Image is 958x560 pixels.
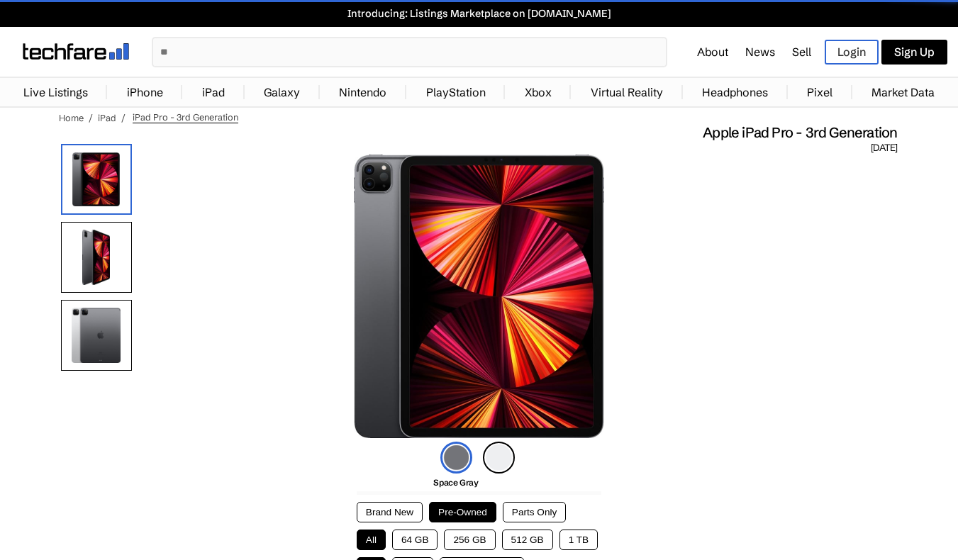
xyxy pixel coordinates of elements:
img: silver-icon [483,442,515,474]
a: iPad [98,112,116,123]
span: / [121,112,126,123]
a: Nintendo [332,78,394,106]
button: 64 GB [392,530,438,550]
button: 256 GB [444,530,495,550]
a: News [745,45,775,59]
button: 1 TB [559,530,598,550]
a: Market Data [864,78,942,106]
a: Xbox [518,78,559,106]
a: Live Listings [16,78,95,106]
a: Sign Up [881,40,947,65]
span: / [89,112,93,123]
span: [DATE] [871,142,897,155]
img: iPad Pro (3rd Generation) [61,144,132,215]
button: Parts Only [503,502,566,522]
a: Virtual Reality [584,78,670,106]
button: Brand New [357,502,423,522]
a: Sell [792,45,811,59]
img: Using [61,300,132,371]
button: All [357,530,386,550]
button: Pre-Owned [429,502,496,522]
a: Login [825,40,879,65]
span: Apple iPad Pro - 3rd Generation [703,123,897,142]
button: 512 GB [502,530,553,550]
a: iPhone [120,78,170,106]
img: iPad Pro (3rd Generation) [354,155,604,438]
a: PlayStation [419,78,493,106]
img: techfare logo [23,43,129,60]
a: Home [59,112,84,123]
a: About [697,45,728,59]
a: Headphones [695,78,775,106]
span: iPad Pro - 3rd Generation [133,111,238,123]
a: Introducing: Listings Marketplace on [DOMAIN_NAME] [7,7,951,20]
img: Side [61,222,132,293]
a: Pixel [800,78,840,106]
img: space-gray-icon [440,442,472,474]
span: Space Gray [433,477,478,488]
a: iPad [195,78,232,106]
a: Galaxy [257,78,307,106]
